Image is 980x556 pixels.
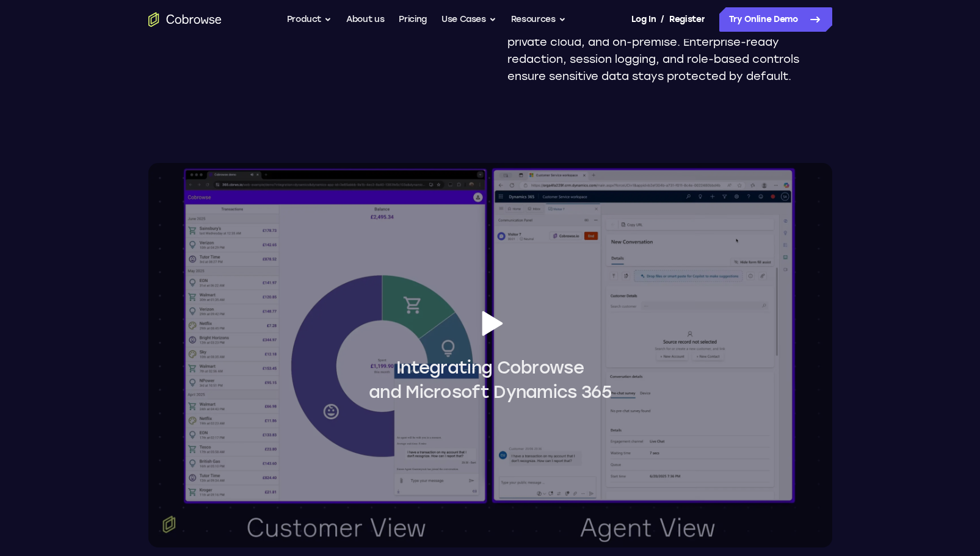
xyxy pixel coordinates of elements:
a: Pricing [399,7,427,32]
button: Product [287,7,332,32]
a: Log In [631,7,656,32]
a: About us [346,7,384,32]
button: Use Cases [441,7,496,32]
span: / [661,12,664,27]
a: Try Online Demo [719,7,832,32]
a: Register [669,7,705,32]
a: Go to the home page [148,12,222,27]
button: Integrating Cobrowseand Microsoft Dynamics 365 [148,163,832,547]
button: Resources [511,7,566,32]
span: Integrating Cobrowse and Microsoft Dynamics 365 [369,355,611,404]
